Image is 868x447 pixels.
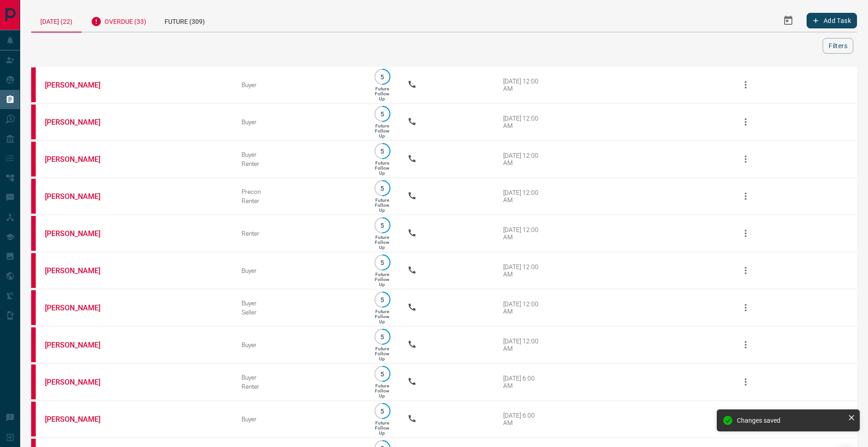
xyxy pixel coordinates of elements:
[31,290,36,325] div: property.ca
[31,327,36,362] div: property.ca
[45,155,114,164] a: [PERSON_NAME]
[242,81,357,88] div: Buyer
[379,333,386,340] p: 5
[375,309,389,324] p: Future Follow Up
[379,259,386,266] p: 5
[31,179,36,214] div: property.ca
[45,192,114,201] a: [PERSON_NAME]
[375,272,389,287] p: Future Follow Up
[777,10,799,32] button: Select Date Range
[375,123,389,138] p: Future Follow Up
[242,230,357,237] div: Renter
[242,415,357,423] div: Buyer
[155,9,214,32] div: Future (309)
[242,118,357,126] div: Buyer
[503,412,542,426] div: [DATE] 6:00 AM
[31,67,36,102] div: property.ca
[375,198,389,213] p: Future Follow Up
[242,160,357,167] div: Renter
[45,229,114,238] a: [PERSON_NAME]
[375,420,389,436] p: Future Follow Up
[379,296,386,303] p: 5
[375,383,389,398] p: Future Follow Up
[375,160,389,176] p: Future Follow Up
[242,151,357,158] div: Buyer
[31,216,36,251] div: property.ca
[375,346,389,361] p: Future Follow Up
[503,300,542,315] div: [DATE] 12:00 AM
[503,115,542,129] div: [DATE] 12:00 AM
[242,188,357,195] div: Precon
[45,415,114,424] a: [PERSON_NAME]
[45,118,114,127] a: [PERSON_NAME]
[45,378,114,386] a: [PERSON_NAME]
[31,364,36,399] div: property.ca
[45,266,114,275] a: [PERSON_NAME]
[503,337,542,352] div: [DATE] 12:00 AM
[379,73,386,80] p: 5
[503,152,542,166] div: [DATE] 12:00 AM
[503,77,542,92] div: [DATE] 12:00 AM
[823,38,853,54] button: Filters
[242,383,357,390] div: Renter
[242,309,357,316] div: Seller
[379,110,386,117] p: 5
[503,263,542,278] div: [DATE] 12:00 AM
[379,370,386,377] p: 5
[242,267,357,274] div: Buyer
[31,105,36,139] div: property.ca
[737,417,844,424] div: Changes saved
[31,142,36,177] div: property.ca
[375,235,389,250] p: Future Follow Up
[31,9,82,33] div: [DATE] (22)
[379,408,386,414] p: 5
[45,341,114,349] a: [PERSON_NAME]
[503,375,542,389] div: [DATE] 6:00 AM
[242,374,357,381] div: Buyer
[807,13,857,28] button: Add Task
[379,222,386,229] p: 5
[242,341,357,348] div: Buyer
[242,197,357,204] div: Renter
[375,86,389,101] p: Future Follow Up
[31,402,36,436] div: property.ca
[45,304,114,312] a: [PERSON_NAME]
[503,189,542,204] div: [DATE] 12:00 AM
[379,185,386,192] p: 5
[45,81,114,89] a: [PERSON_NAME]
[31,253,36,288] div: property.ca
[503,226,542,241] div: [DATE] 12:00 AM
[242,299,357,307] div: Buyer
[82,9,155,32] div: Overdue (33)
[379,148,386,155] p: 5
